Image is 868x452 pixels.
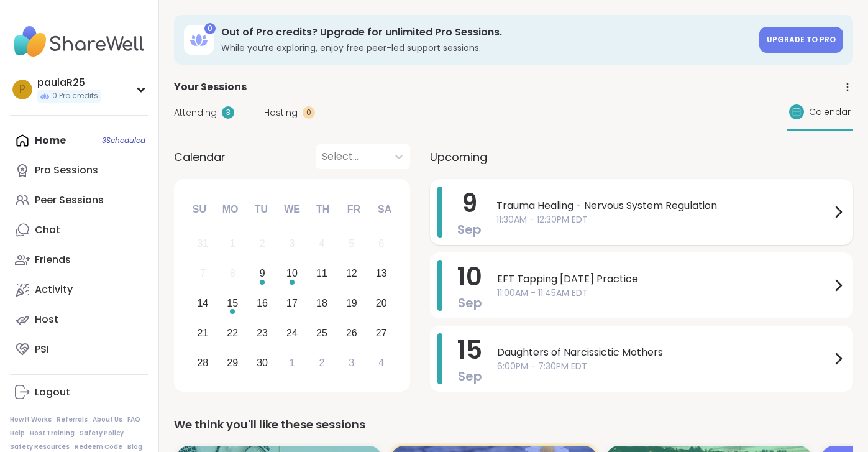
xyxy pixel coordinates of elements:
span: Calendar [809,106,851,119]
div: Not available Thursday, September 4th, 2025 [309,231,336,257]
div: 10 [286,265,298,282]
div: Choose Friday, September 12th, 2025 [338,261,365,287]
div: 25 [316,325,327,341]
div: 4 [319,235,324,252]
div: 3 [222,106,234,119]
div: Choose Sunday, September 14th, 2025 [190,290,216,317]
div: 11 [316,265,327,282]
a: Host Training [30,429,75,438]
div: 4 [378,354,384,371]
span: Hosting [264,106,298,119]
a: Redeem Code [75,443,122,451]
div: Friends [35,253,71,267]
div: Fr [340,196,367,223]
span: Calendar [174,149,226,165]
a: Activity [10,275,148,305]
a: Help [10,429,25,438]
div: Choose Sunday, September 21st, 2025 [190,320,216,346]
div: 27 [376,325,387,341]
div: 13 [376,265,387,282]
div: Choose Thursday, September 11th, 2025 [309,261,336,287]
div: 22 [227,325,238,341]
div: Not available Monday, September 1st, 2025 [219,231,246,257]
a: Host [10,305,148,334]
div: Tu [247,196,275,223]
div: Not available Friday, September 5th, 2025 [338,231,365,257]
a: About Us [93,415,122,424]
div: 14 [197,295,208,311]
div: Not available Saturday, September 6th, 2025 [368,231,395,257]
div: Not available Wednesday, September 3rd, 2025 [279,231,306,257]
div: 30 [257,354,268,371]
div: Not available Monday, September 8th, 2025 [219,261,246,287]
div: 9 [260,265,265,282]
div: Choose Tuesday, September 23rd, 2025 [249,320,276,346]
div: 20 [376,295,387,311]
div: Choose Friday, September 26th, 2025 [338,320,365,346]
a: Safety Resources [10,443,70,451]
div: 1 [230,235,235,252]
div: Choose Saturday, September 27th, 2025 [368,320,395,346]
a: Upgrade to Pro [759,27,843,53]
div: 6 [378,235,384,252]
div: Choose Monday, September 22nd, 2025 [219,320,246,346]
div: Peer Sessions [35,193,104,207]
span: 10 [457,259,482,294]
div: 21 [197,325,208,341]
div: 24 [286,325,298,341]
span: 9 [462,186,477,221]
a: Friends [10,245,148,275]
span: 11:30AM - 12:30PM EDT [496,213,831,226]
div: 2 [260,235,265,252]
div: Choose Wednesday, September 24th, 2025 [279,320,306,346]
div: 8 [230,265,235,282]
div: Mo [216,196,244,223]
a: Logout [10,377,148,407]
div: PSI [35,343,49,356]
span: Sep [458,367,482,385]
div: 7 [200,265,206,282]
a: Blog [127,443,142,451]
div: 16 [257,295,268,311]
div: Choose Tuesday, September 9th, 2025 [249,261,276,287]
span: p [19,81,25,98]
div: Host [35,313,58,326]
div: Choose Saturday, September 13th, 2025 [368,261,395,287]
span: EFT Tapping [DATE] Practice [497,272,831,287]
div: 3 [349,354,354,371]
div: Chat [35,223,60,237]
div: 12 [346,265,357,282]
div: 28 [197,354,208,371]
div: Choose Thursday, September 18th, 2025 [309,290,336,317]
div: Choose Wednesday, October 1st, 2025 [279,349,306,376]
div: Not available Tuesday, September 2nd, 2025 [249,231,276,257]
div: Choose Tuesday, September 16th, 2025 [249,290,276,317]
div: Choose Saturday, October 4th, 2025 [368,349,395,376]
div: Sa [371,196,398,223]
div: paulaR25 [37,76,101,90]
span: Upcoming [430,149,487,165]
h3: While you’re exploring, enjoy free peer-led support sessions. [221,42,752,54]
span: 11:00AM - 11:45AM EDT [497,287,831,300]
span: 15 [457,333,482,367]
div: 17 [286,295,298,311]
div: Activity [35,283,73,297]
span: Trauma Healing - Nervous System Regulation [496,198,831,213]
img: ShareWell Nav Logo [10,20,148,63]
div: 15 [227,295,238,311]
div: Choose Wednesday, September 10th, 2025 [279,261,306,287]
span: Attending [174,106,217,119]
span: 6:00PM - 7:30PM EDT [497,360,831,373]
a: PSI [10,334,148,364]
h3: Out of Pro credits? Upgrade for unlimited Pro Sessions. [221,25,752,39]
div: Logout [35,385,70,399]
span: Sep [457,221,482,238]
a: Chat [10,215,148,245]
div: 1 [290,354,295,371]
div: Choose Thursday, September 25th, 2025 [309,320,336,346]
div: Not available Sunday, September 7th, 2025 [190,261,216,287]
div: We think you'll like these sessions [174,416,853,433]
div: Choose Saturday, September 20th, 2025 [368,290,395,317]
div: month 2025-09 [188,229,396,377]
div: Pro Sessions [35,164,98,177]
